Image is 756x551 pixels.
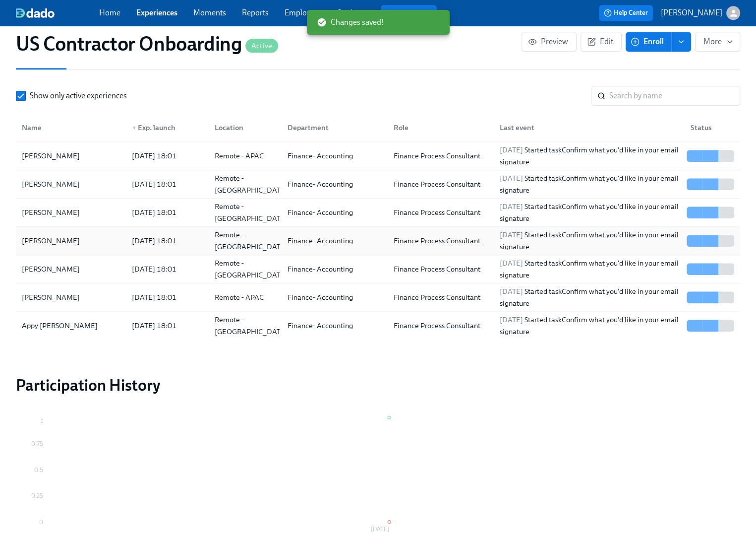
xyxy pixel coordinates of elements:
div: Last event [492,118,683,138]
button: More [695,32,740,52]
span: [DATE] [500,315,523,324]
div: Department [280,118,386,138]
div: [PERSON_NAME][DATE] 18:01Remote - [GEOGRAPHIC_DATA]Finance- AccountingFinance Process Consultant[... [16,199,740,227]
div: [PERSON_NAME][DATE] 18:01Remote - [GEOGRAPHIC_DATA]Finance- AccountingFinance Process Consultant[... [16,255,740,283]
div: [DATE] 18:01 [128,150,207,162]
div: Finance Process Consultant [390,320,492,332]
div: Exp. launch [128,122,207,134]
div: Role [390,122,492,134]
div: Last event [496,122,683,134]
div: Finance- Accounting [284,320,386,332]
div: Started task Confirm what you'd like in your email signature [496,229,683,253]
div: Remote - [GEOGRAPHIC_DATA] [211,257,291,281]
a: Home [99,8,120,17]
div: Appy [PERSON_NAME][DATE] 18:01Remote - [GEOGRAPHIC_DATA]Finance- AccountingFinance Process Consul... [16,312,740,340]
div: Finance Process Consultant [390,207,492,218]
div: Remote - [GEOGRAPHIC_DATA] [211,314,291,338]
button: Review us on G2 [381,5,437,21]
div: Remote - [GEOGRAPHIC_DATA] [211,172,291,196]
div: Department [284,122,386,134]
div: Finance- Accounting [284,178,386,190]
button: Enroll [626,32,671,52]
span: [DATE] [500,287,523,296]
div: Status [683,118,738,138]
div: [DATE] 18:01 [128,291,207,303]
div: Finance Process Consultant [390,263,492,275]
div: [DATE] 18:01 [128,207,207,218]
span: [DATE] [500,174,523,183]
div: Remote - [GEOGRAPHIC_DATA] [211,229,291,253]
div: Finance Process Consultant [390,150,492,162]
div: Finance- Accounting [284,150,386,162]
span: [DATE] [500,145,523,154]
div: Name [18,122,124,134]
div: Started task Confirm what you'd like in your email signature [496,172,683,196]
span: ▼ [132,126,137,131]
tspan: 1 [41,417,43,424]
div: Started task Confirm what you'd like in your email signature [496,144,683,168]
div: [DATE] 18:01 [128,320,207,332]
button: Edit [581,32,622,52]
div: Started task Confirm what you'd like in your email signature [496,257,683,281]
button: Preview [522,32,577,52]
button: Help Center [599,5,653,21]
a: Reports [242,8,269,17]
div: Location [211,122,280,134]
div: Started task Confirm what you'd like in your email signature [496,314,683,338]
h1: US Contractor Onboarding [16,32,278,56]
div: Role [386,118,492,138]
div: [PERSON_NAME] [18,207,124,218]
span: More [703,37,732,47]
span: Enroll [633,37,664,47]
div: Started task Confirm what you'd like in your email signature [496,285,683,309]
div: Name [18,118,124,138]
div: Finance- Accounting [284,207,386,218]
button: enroll [671,32,691,52]
div: [DATE] 18:01 [128,235,207,247]
span: [DATE] [500,230,523,239]
tspan: [DATE] [371,526,389,533]
h2: Participation History [16,375,740,395]
input: Search by name [609,86,740,106]
span: Active [245,42,278,50]
span: Preview [530,37,568,47]
div: Finance- Accounting [284,235,386,247]
div: [PERSON_NAME] [18,150,124,162]
div: [PERSON_NAME][DATE] 18:01Remote - [GEOGRAPHIC_DATA]Finance- AccountingFinance Process Consultant[... [16,170,740,199]
div: [PERSON_NAME] [18,235,84,247]
div: Finance Process Consultant [390,178,492,190]
div: Finance Process Consultant [390,235,492,247]
tspan: 0 [39,518,43,525]
div: [PERSON_NAME][DATE] 18:01Remote - APACFinance- AccountingFinance Process Consultant[DATE] Started... [16,142,740,170]
div: Location [207,118,280,138]
div: ▼Exp. launch [124,118,207,138]
div: [DATE] 18:01 [128,178,207,190]
div: Remote - APAC [211,150,280,162]
div: Finance- Accounting [284,263,386,275]
tspan: 0.25 [31,492,43,499]
a: Employees [285,8,322,17]
div: [PERSON_NAME] [18,263,124,275]
img: dado [16,8,55,18]
div: [PERSON_NAME] [18,291,124,303]
tspan: 0.75 [31,440,43,447]
button: [PERSON_NAME] [661,6,740,20]
div: Finance Process Consultant [390,291,492,303]
div: [PERSON_NAME][DATE] 18:01Remote - [GEOGRAPHIC_DATA]Finance- AccountingFinance Process Consultant[... [16,227,740,255]
tspan: 0.5 [34,466,43,473]
span: [DATE] [500,202,523,211]
div: [DATE] 18:01 [128,263,207,275]
div: [PERSON_NAME] [18,178,124,190]
a: Moments [193,8,226,17]
div: Finance- Accounting [284,291,386,303]
div: Started task Confirm what you'd like in your email signature [496,201,683,224]
div: Remote - [GEOGRAPHIC_DATA] [211,201,291,224]
div: Remote - APAC [211,291,280,303]
span: Changes saved! [317,17,384,28]
p: [PERSON_NAME] [661,7,722,18]
span: Show only active experiences [30,90,127,101]
div: [PERSON_NAME][DATE] 18:01Remote - APACFinance- AccountingFinance Process Consultant[DATE] Started... [16,283,740,312]
span: [DATE] [500,259,523,268]
div: Appy [PERSON_NAME] [18,320,124,332]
